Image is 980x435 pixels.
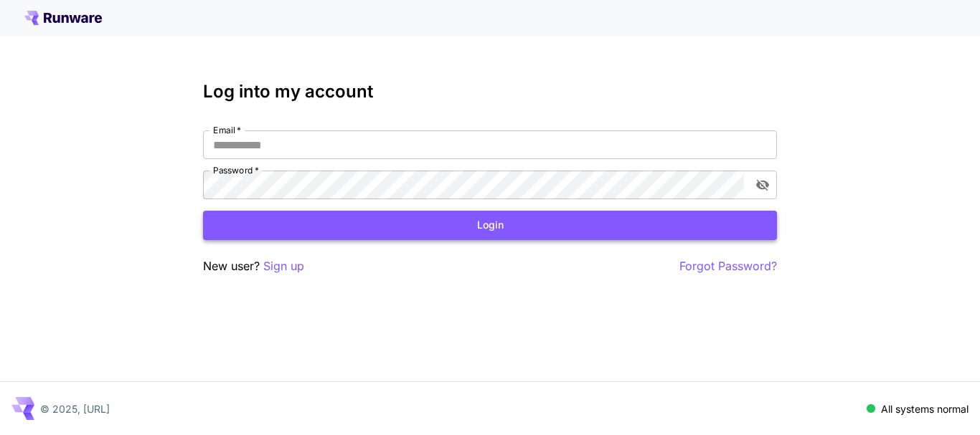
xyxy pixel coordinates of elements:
[750,172,776,198] button: toggle password visibility
[40,401,110,416] p: © 2025, [URL]
[203,211,777,240] button: Login
[263,257,304,275] button: Sign up
[679,257,777,275] button: Forgot Password?
[881,401,969,416] p: All systems normal
[203,82,777,102] h3: Log into my account
[203,257,304,275] p: New user?
[213,164,259,176] label: Password
[213,124,241,136] label: Email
